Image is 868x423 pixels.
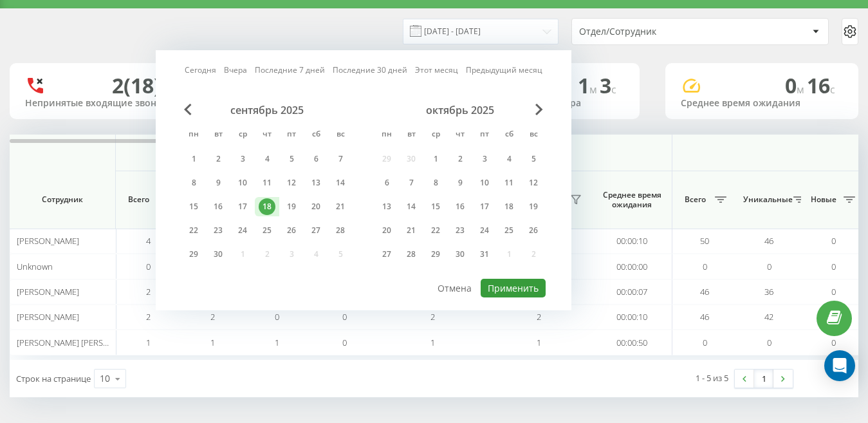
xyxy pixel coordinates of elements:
div: Непринятые входящие звонки [25,98,187,109]
span: 0 [342,337,347,348]
div: чт 11 сент. 2025 г. [255,173,279,193]
div: 27 [378,246,395,263]
span: 0 [767,261,771,272]
div: 24 [234,222,251,239]
div: сб 6 сент. 2025 г. [304,149,328,169]
div: 9 [210,174,226,191]
span: 1 [146,337,151,348]
div: 28 [332,222,349,239]
div: чт 23 окт. 2025 г. [448,221,472,240]
abbr: вторник [208,126,228,145]
div: ср 22 окт. 2025 г. [423,221,448,240]
div: 22 [427,222,444,239]
div: сб 13 сент. 2025 г. [304,173,328,193]
div: 8 [427,174,444,191]
div: пт 24 окт. 2025 г. [472,221,497,240]
div: вс 14 сент. 2025 г. [328,173,353,193]
a: 1 [754,370,773,388]
abbr: вторник [402,126,421,145]
div: 30 [210,246,226,263]
span: 0 [146,261,151,272]
span: c [611,82,616,97]
div: 11 [259,174,275,191]
div: пт 26 сент. 2025 г. [279,221,304,240]
div: 2 (18)% [112,73,180,98]
span: 2 [210,311,215,323]
div: сб 25 окт. 2025 г. [497,221,521,240]
div: пн 15 сент. 2025 г. [181,197,206,216]
div: вт 23 сент. 2025 г. [206,221,230,240]
a: Предыдущий месяц [466,64,542,76]
div: чт 2 окт. 2025 г. [448,149,472,169]
span: 4 [146,235,151,247]
abbr: четверг [450,126,470,145]
span: Unknown [17,261,53,272]
div: вт 16 сент. 2025 г. [206,197,230,216]
span: [PERSON_NAME] [17,235,79,247]
span: 1 [578,71,600,99]
span: 42 [764,311,773,323]
span: c [830,82,835,97]
span: 16 [807,71,835,99]
div: пт 12 сент. 2025 г. [279,173,304,193]
div: 15 [427,198,444,215]
div: пн 20 окт. 2025 г. [374,221,399,240]
span: 1 [430,337,435,348]
div: пн 27 окт. 2025 г. [374,245,399,264]
div: 4 [259,151,275,167]
div: чт 25 сент. 2025 г. [255,221,279,240]
div: 18 [259,198,275,215]
td: 00:00:07 [592,279,672,305]
div: пт 3 окт. 2025 г. [472,149,497,169]
div: 26 [283,222,300,239]
div: вс 12 окт. 2025 г. [521,173,546,193]
span: Всего [122,194,154,205]
span: 46 [700,311,709,323]
div: сб 27 сент. 2025 г. [304,221,328,240]
span: 0 [703,337,707,348]
span: Сотрудник [21,194,104,205]
div: пн 13 окт. 2025 г. [374,197,399,216]
span: 0 [831,235,836,247]
span: 2 [146,311,151,323]
span: 36 [764,286,773,297]
div: сб 20 сент. 2025 г. [304,197,328,216]
span: 1 [537,337,541,348]
span: Строк на странице [16,373,91,384]
div: 29 [427,246,444,263]
div: вт 21 окт. 2025 г. [399,221,423,240]
div: 13 [378,198,395,215]
div: вт 2 сент. 2025 г. [206,149,230,169]
div: чт 4 сент. 2025 г. [255,149,279,169]
div: 25 [501,222,517,239]
div: октябрь 2025 [374,104,546,117]
div: 31 [476,246,493,263]
div: 12 [525,174,542,191]
div: пн 8 сент. 2025 г. [181,173,206,193]
div: пт 31 окт. 2025 г. [472,245,497,264]
div: 24 [476,222,493,239]
div: сентябрь 2025 [181,104,353,117]
div: чт 9 окт. 2025 г. [448,173,472,193]
div: ср 3 сент. 2025 г. [230,149,255,169]
div: Отдел/Сотрудник [579,26,733,37]
span: 0 [703,261,707,272]
div: 30 [452,246,468,263]
a: Вчера [224,64,247,76]
div: сб 18 окт. 2025 г. [497,197,521,216]
div: вт 30 сент. 2025 г. [206,245,230,264]
div: пн 22 сент. 2025 г. [181,221,206,240]
span: Previous Month [184,104,192,115]
div: пн 6 окт. 2025 г. [374,173,399,193]
span: 3 [600,71,616,99]
div: 20 [378,222,395,239]
div: 22 [185,222,202,239]
div: вт 28 окт. 2025 г. [399,245,423,264]
div: пт 19 сент. 2025 г. [279,197,304,216]
div: Среднее время ожидания [681,98,843,109]
span: 2 [430,311,435,323]
div: ср 10 сент. 2025 г. [230,173,255,193]
span: 0 [831,261,836,272]
span: 1 [275,337,279,348]
span: Среднее время ожидания [602,190,662,210]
